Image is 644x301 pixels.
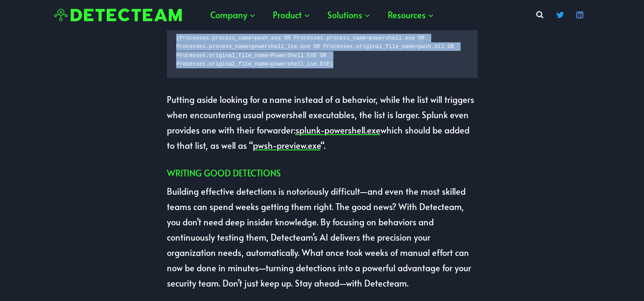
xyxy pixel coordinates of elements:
nav: Primary [202,2,443,28]
a: Linkedin [571,6,588,23]
a: splunk-powershell.exe [295,124,381,136]
code: (Processes.process_name=pwsh.exe OR Processes.process_name=powershell.exe OR Processes.process_na... [176,34,468,69]
p: Putting aside looking for a name instead of a behavior, while the list will triggers when encount... [167,92,478,153]
button: View Search Form [532,7,547,23]
button: Child menu of Resources [379,2,443,28]
p: Building effective detections is notoriously difficult—and even the most skilled teams can spend ... [167,184,478,291]
img: Detecteam [54,9,182,22]
h2: Writing good detections [167,167,478,179]
a: Twitter [552,6,569,23]
button: Child menu of Product [264,2,319,28]
a: pwsh-preview.exe [253,139,321,151]
button: Child menu of Company [202,2,264,28]
button: Child menu of Solutions [319,2,379,28]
